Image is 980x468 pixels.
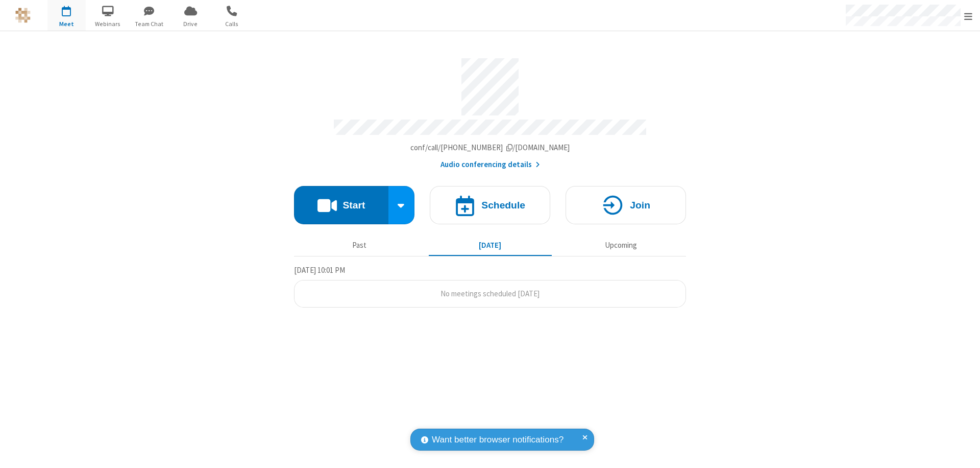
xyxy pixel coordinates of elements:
[566,186,686,224] button: Join
[298,236,421,255] button: Past
[89,19,127,29] span: Webinars
[171,19,210,29] span: Drive
[15,8,31,23] img: QA Selenium DO NOT DELETE OR CHANGE
[559,236,682,255] button: Upcoming
[440,159,540,171] button: Audio conferencing details
[294,51,686,171] section: Account details
[430,186,550,224] button: Schedule
[47,19,86,29] span: Meet
[388,186,415,224] div: Start conference options
[130,19,168,29] span: Team Chat
[440,289,540,298] span: No meetings scheduled [DATE]
[429,236,552,255] button: [DATE]
[432,433,563,447] span: Want better browser notifications?
[410,142,570,154] button: Copy my meeting room linkCopy my meeting room link
[342,200,365,210] h4: Start
[213,19,251,29] span: Calls
[294,186,388,224] button: Start
[294,265,345,275] span: [DATE] 10:01 PM
[294,264,686,308] section: Today's Meetings
[630,200,650,210] h4: Join
[481,200,525,210] h4: Schedule
[410,143,570,152] span: Copy my meeting room link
